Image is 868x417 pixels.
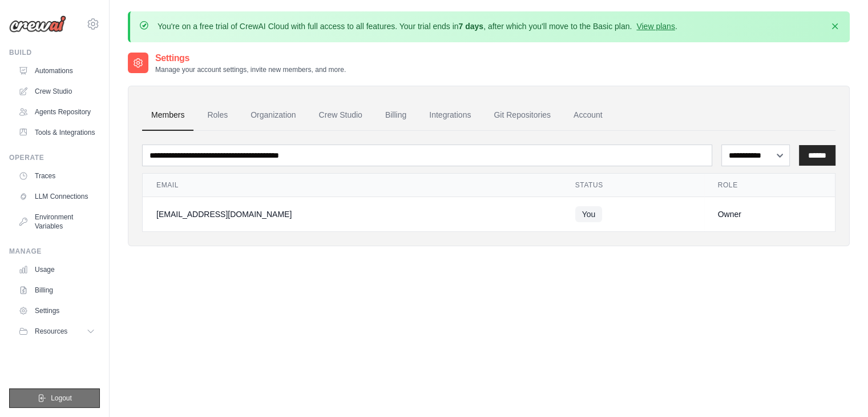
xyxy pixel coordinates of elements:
[158,21,677,32] p: You're on a free trial of CrewAI Cloud with full access to all features. Your trial ends in , aft...
[376,100,415,131] a: Billing
[14,260,100,279] a: Usage
[14,123,100,142] a: Tools & Integrations
[14,103,100,121] a: Agents Repository
[14,167,100,185] a: Traces
[14,281,100,299] a: Billing
[14,302,100,320] a: Settings
[156,209,548,220] div: [EMAIL_ADDRESS][DOMAIN_NAME]
[143,174,562,197] th: Email
[420,100,480,131] a: Integrations
[241,100,305,131] a: Organization
[35,327,67,336] span: Resources
[14,208,100,235] a: Environment Variables
[14,62,100,80] a: Automations
[704,174,835,197] th: Role
[636,22,675,31] a: View plans
[575,206,603,222] span: You
[14,187,100,206] a: LLM Connections
[9,153,100,162] div: Operate
[9,15,66,33] img: Logo
[198,100,237,131] a: Roles
[14,82,100,101] a: Crew Studio
[485,100,560,131] a: Git Repositories
[9,388,100,408] button: Logout
[310,100,372,131] a: Crew Studio
[458,22,483,31] strong: 7 days
[718,209,822,220] div: Owner
[562,174,704,197] th: Status
[9,48,100,57] div: Build
[142,100,193,131] a: Members
[155,51,346,65] h2: Settings
[14,322,100,340] button: Resources
[9,247,100,256] div: Manage
[155,65,346,74] p: Manage your account settings, invite new members, and more.
[51,394,72,403] span: Logout
[564,100,612,131] a: Account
